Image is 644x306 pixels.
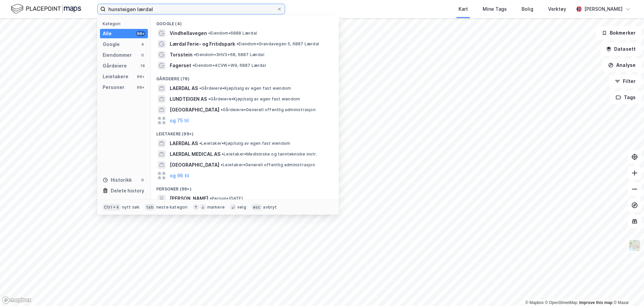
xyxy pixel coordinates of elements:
button: og 96 til [170,172,189,180]
span: Fagerset [170,61,191,70]
div: Kategori [103,21,148,26]
span: • [193,63,195,68]
div: 4 [140,42,145,47]
button: Analyse [602,58,641,72]
div: Eiendommer [103,51,132,59]
div: Gårdeiere [103,62,127,70]
button: Bokmerker [596,26,641,40]
div: 99+ [136,31,145,36]
span: Eiendom • 3HV3+68, 6887 Lærdal [194,52,264,57]
a: OpenStreetMap [545,300,578,305]
div: [PERSON_NAME] [584,5,623,13]
div: 78 [140,63,145,69]
div: Personer [103,83,124,91]
div: neste kategori [156,205,188,210]
div: 99+ [136,85,145,90]
a: Mapbox homepage [2,296,32,304]
div: 0 [140,52,145,58]
span: [GEOGRAPHIC_DATA] [170,161,219,169]
span: • [208,96,210,101]
input: Søk på adresse, matrikkel, gårdeiere, leietakere eller personer [106,4,277,14]
button: Tags [610,91,641,104]
div: esc [252,204,262,211]
span: • [236,41,238,46]
a: Mapbox [525,300,544,305]
div: Bolig [522,5,533,13]
span: • [222,151,224,157]
span: Lærdal Ferie- og Fritidspark [170,40,235,48]
span: [GEOGRAPHIC_DATA] [170,106,219,114]
span: • [208,31,210,36]
div: tab [145,204,155,211]
span: Eiendom • Grandavegen 5, 6887 Lærdal [236,41,319,47]
div: Gårdeiere (78) [151,71,339,83]
span: Torsstein [170,51,193,59]
span: • [199,86,201,91]
div: Leietakere [103,73,128,81]
span: Leietaker • Generell offentlig administrasjon [221,162,315,168]
span: Person • [DATE] [210,196,243,201]
span: Leietaker • Kjøp/salg av egen fast eiendom [199,141,290,146]
div: 0 [140,177,145,183]
div: markere [207,205,225,210]
div: avbryt [263,205,277,210]
span: Eiendom • 6888 Lærdal [208,31,257,36]
span: • [199,141,201,146]
span: Vindhellavegen [170,29,207,37]
div: Leietakere (99+) [151,126,339,138]
span: • [194,52,196,57]
div: Historikk [103,176,132,184]
button: Datasett [600,42,641,56]
span: LUNDTEIGEN AS [170,95,207,103]
span: • [221,162,223,167]
span: LAERDAL AS [170,84,198,92]
span: • [221,107,223,112]
img: logo.f888ab2527a4732fd821a326f86c7f29.svg [11,3,81,15]
div: Personer (99+) [151,181,339,193]
span: • [210,196,212,201]
a: Improve this map [579,300,612,305]
span: Eiendom • 4CVW+W9, 6887 Lærdal [193,63,266,68]
div: Kart [459,5,468,13]
span: Gårdeiere • Kjøp/salg av egen fast eiendom [208,96,300,102]
span: Gårdeiere • Generell offentlig administrasjon [221,107,316,113]
div: Verktøy [548,5,566,13]
div: 99+ [136,74,145,79]
span: [PERSON_NAME] [170,194,208,203]
span: Gårdeiere • Kjøp/salg av egen fast eiendom [199,86,291,91]
span: Leietaker • Medisinske og tanntekniske instr. [222,151,317,157]
img: Z [628,239,641,252]
div: Delete history [111,187,144,195]
div: Ctrl + k [103,204,121,211]
div: Mine Tags [483,5,507,13]
span: LAERDAL AS [170,139,198,147]
div: Alle [103,30,112,38]
div: Google (4) [151,16,339,28]
button: og 75 til [170,117,189,125]
div: nytt søk [122,205,140,210]
iframe: Chat Widget [610,274,644,306]
span: LAERDAL MEDICAL AS [170,150,220,158]
div: velg [237,205,246,210]
div: Google [103,40,120,48]
button: Filter [609,75,641,88]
